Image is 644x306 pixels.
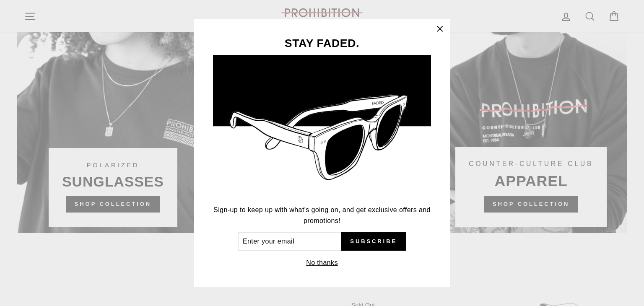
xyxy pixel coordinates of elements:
h3: STAY FADED. [213,38,431,49]
input: Enter your email [238,232,341,251]
span: Subscribe [350,238,397,245]
button: No thanks [304,257,340,269]
button: Subscribe [341,232,406,251]
p: Sign-up to keep up with what's going on, and get exclusive offers and promotions! [213,205,431,226]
